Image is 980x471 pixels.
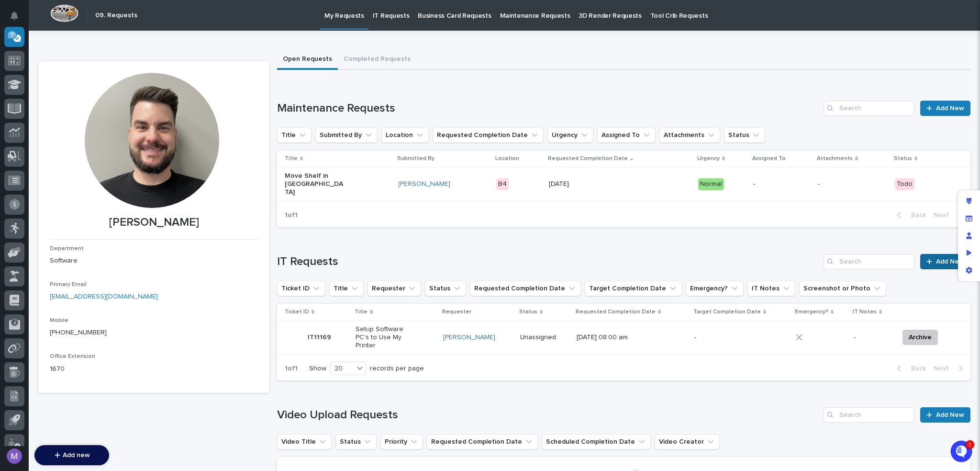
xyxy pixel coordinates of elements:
button: users-avatar [4,446,24,466]
p: [DATE] [549,180,609,188]
iframe: Open customer support [949,439,975,465]
p: Status [894,153,912,164]
tr: IT11169IT11169 Setup Software PC's to Use My Printer[PERSON_NAME] Unassigned[DATE] 08:00 am--Archive [277,321,970,355]
img: Brittany [10,154,25,170]
h1: Video Upload Requests [277,408,820,422]
div: Preview as [960,244,978,262]
button: Open Requests [277,50,338,70]
button: Back [890,364,930,373]
p: Emergency? [795,307,828,317]
p: - [818,180,878,188]
p: Target Completion Date [693,307,761,317]
button: IT Notes [747,281,795,296]
a: [PERSON_NAME] [443,333,495,342]
span: Next [934,211,955,219]
p: [PERSON_NAME] [50,216,258,230]
span: Department [50,246,84,252]
p: IT Notes [853,307,877,317]
p: Status [519,307,537,317]
a: Add New [920,407,970,423]
p: Submitted By [397,153,434,164]
a: Powered byPylon [67,252,116,260]
button: Submitted By [315,127,378,143]
button: Screenshot or Photo [799,281,886,296]
button: Title [329,281,364,296]
p: Show [309,365,326,373]
p: [DATE] 08:00 am [577,333,636,342]
span: • [79,189,83,197]
p: Title [285,153,298,164]
span: [DATE] [85,163,104,171]
div: We're offline, we will be back soon! [33,116,134,124]
div: Manage fields and data [960,210,978,227]
p: Welcome 👋 [10,38,174,53]
p: Requester [442,307,471,317]
div: Todo [895,178,914,190]
div: Past conversations [10,139,61,147]
img: 1736555164131-43832dd5-751b-4058-ba23-39d91318e5a0 [10,106,27,124]
p: Attachments [817,153,853,164]
p: Location [495,153,519,164]
input: Clear [25,77,158,87]
span: Primary Email [50,282,87,287]
a: [PERSON_NAME] [398,180,450,188]
button: Status [724,127,765,143]
p: - [694,333,754,342]
p: Setup Software PC's to Use My Printer [356,325,415,349]
div: B4 [496,178,509,190]
p: - [753,180,810,188]
p: Move Shelf in [GEOGRAPHIC_DATA] [285,172,345,196]
input: Search [824,101,914,116]
span: Mobile [50,318,68,323]
button: Assigned To [597,127,656,143]
button: Status [335,434,377,449]
button: Notifications [4,6,24,26]
button: Requested Completion Date [470,281,581,296]
div: App settings [960,262,978,279]
p: IT11169 [308,332,333,342]
button: Priority [380,434,423,449]
span: Back [905,364,926,373]
span: Add New [936,258,964,265]
img: Stacker [10,9,29,28]
span: Back [905,211,926,219]
button: Emergency? [686,281,744,296]
div: Start new chat [33,106,157,116]
div: Notifications [12,11,24,27]
a: [PHONE_NUMBER] [50,329,107,336]
span: Office Extension [50,354,95,359]
span: Add New [936,412,964,418]
span: [PERSON_NAME] [30,189,78,197]
button: See all [148,138,174,149]
button: Next [930,364,970,373]
button: Back [890,211,930,219]
input: Search [824,254,914,269]
button: Attachments [659,127,720,143]
button: Start new chat [163,109,174,121]
img: Workspace Logo [50,4,78,22]
button: Video Creator [655,434,720,449]
button: Completed Requests [338,50,416,70]
a: 📖Help Docs [6,225,56,242]
div: Normal [698,178,724,190]
div: 📖 [10,230,17,238]
button: Ticket ID [277,281,325,296]
button: Scheduled Completion Date [542,434,651,449]
span: • [79,163,83,171]
button: Next [930,211,970,219]
h2: 09. Requests [95,11,137,20]
button: Video Title [277,434,332,449]
span: Help Docs [19,229,52,239]
p: Assigned To [752,153,786,164]
a: [EMAIL_ADDRESS][DOMAIN_NAME] [50,293,158,300]
h1: Maintenance Requests [277,102,820,115]
p: 1 of 1 [277,357,305,380]
p: Software [50,256,258,266]
span: [DATE] [85,189,104,197]
button: Location [381,127,429,143]
p: Title [355,307,367,317]
button: Requester [367,281,421,296]
span: Next [934,364,955,373]
span: Pylon [95,253,116,260]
